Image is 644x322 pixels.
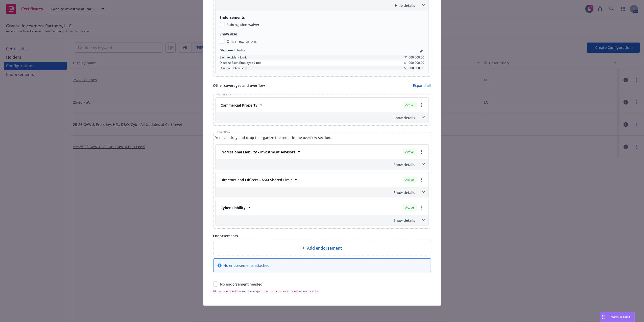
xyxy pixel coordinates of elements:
[216,215,428,226] div: Show details
[224,263,270,268] span: No endorsements attached
[404,55,424,59] span: $1,000,000.00
[221,103,258,108] strong: Commercial Property
[404,61,424,65] span: $1,000,000.00
[307,245,342,251] span: Add endorsement
[220,66,248,70] span: Disease Policy Limit
[220,281,263,287] div: No endorsement needed
[216,172,429,198] div: Directors and Officers - $5M Shared LimitActivemoreShow details
[217,162,415,167] div: Show details
[220,31,424,37] span: Show also
[217,218,415,223] div: Show details
[405,205,415,210] span: Active
[216,187,428,198] div: Show details
[611,315,631,319] span: Nova Assist
[221,150,296,154] strong: Professional Liability - Investment Advisors
[418,149,424,155] a: more
[213,83,265,88] span: Other coverages and overflow
[227,39,257,44] span: Officer exclusions
[216,200,429,226] div: Cyber LiabilityActivemoreShow details
[217,3,415,8] div: Hide details
[418,177,424,183] a: more
[220,61,261,65] span: Disease Each Employee Limit
[220,48,245,54] span: Displayed Limits
[213,289,431,293] span: At least one endorsement is required or mark endorsements as not needed
[600,312,635,322] button: Nova Assist
[600,312,607,322] div: Drag to move
[221,205,246,210] strong: Cyber Liability
[405,103,415,107] span: Active
[220,55,247,59] span: Each Accident Limit
[217,93,232,96] span: Other slot
[216,144,429,170] div: Professional Liability - Investment AdvisorsActivemoreShow details
[213,241,431,255] div: Add endorsement
[213,233,238,238] span: Endorsements
[227,22,260,27] span: Subrogation waiver
[217,190,415,195] div: Show details
[220,15,424,20] span: Endorsements
[404,66,424,70] span: $1,000,000.00
[418,102,424,108] a: more
[418,205,424,211] a: more
[405,177,415,182] span: Active
[405,150,415,154] span: Active
[413,83,431,88] a: Expand all
[216,135,429,140] div: You can drag and drop to organize the order in the overflow section.
[217,130,231,133] span: Overflow
[216,112,428,123] div: Show details
[217,115,415,120] div: Show details
[418,48,424,54] a: pencil
[216,159,428,170] div: Show details
[221,177,292,182] strong: Directors and Officers - $5M Shared Limit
